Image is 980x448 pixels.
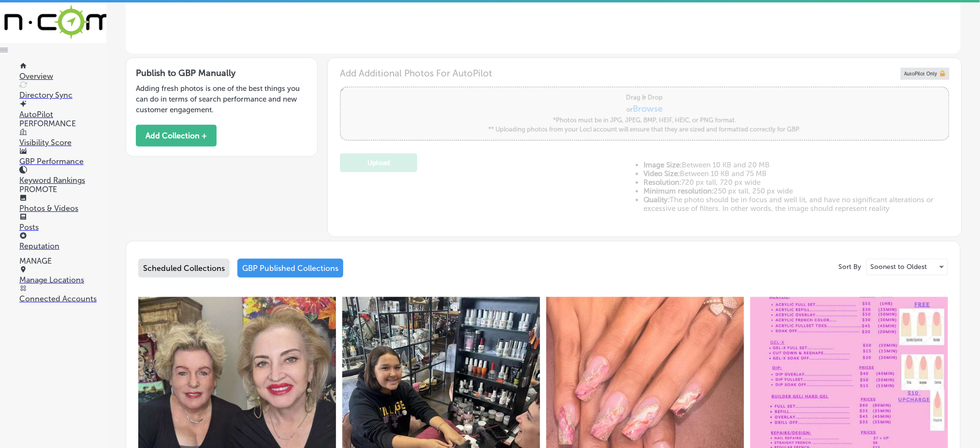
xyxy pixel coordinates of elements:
p: PROMOTE [19,185,106,194]
h3: Publish to GBP Manually [136,68,307,78]
p: Adding fresh photos is one of the best things you can do in terms of search performance and new c... [136,83,307,115]
a: Visibility Score [19,129,106,147]
p: Sort By [839,263,862,271]
p: Reputation [19,241,106,251]
a: Keyword Rankings [19,166,106,185]
p: Manage Locations [19,275,106,284]
div: Soonest to Oldest [867,259,948,275]
p: Directory Sync [19,90,106,100]
a: Reputation [19,232,106,251]
p: Visibility Score [19,138,106,147]
div: Scheduled Collections [138,259,230,278]
p: MANAGE [19,256,106,266]
a: Posts [19,213,106,232]
p: Keyword Rankings [19,176,106,185]
a: AutoPilot [19,101,106,119]
a: Photos & Videos [19,194,106,213]
p: Connected Accounts [19,294,106,303]
a: GBP Performance [19,148,106,166]
p: Overview [19,72,106,81]
a: Connected Accounts [19,285,106,303]
a: Manage Locations [19,266,106,284]
div: GBP Published Collections [237,259,343,278]
button: Add Collection + [136,125,217,147]
p: AutoPilot [19,110,106,119]
a: Overview [19,62,106,81]
p: Posts [19,223,106,232]
p: GBP Performance [19,157,106,166]
p: Soonest to Oldest [871,262,927,271]
p: Photos & Videos [19,204,106,213]
p: PERFORMANCE [19,119,106,128]
a: Directory Sync [19,81,106,100]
